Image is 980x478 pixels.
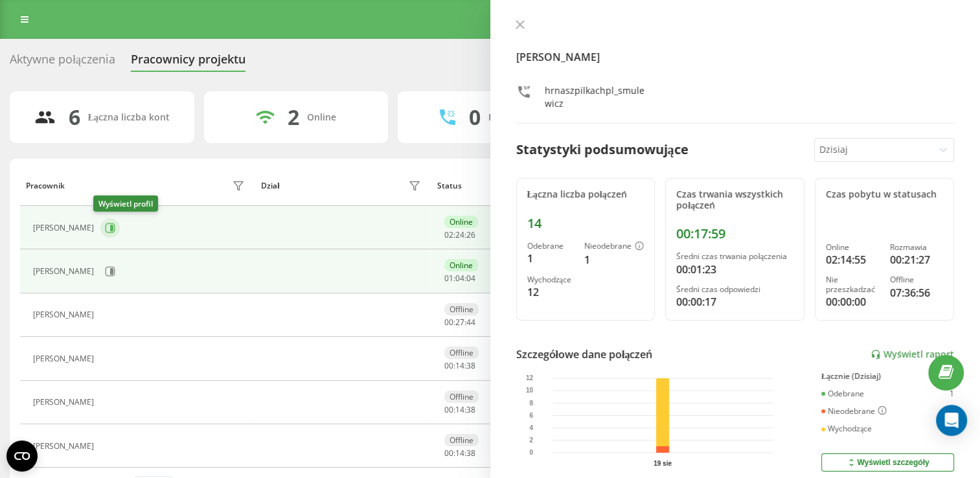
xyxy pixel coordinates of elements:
[444,361,475,370] div: : :
[545,84,645,110] div: hrnaszpilkachpl_smulewicz
[871,349,954,360] a: Wyświetl raport
[527,251,575,266] div: 1
[676,294,793,310] div: 00:00:17
[444,216,478,228] div: Online
[466,273,475,284] span: 04
[526,387,534,394] text: 10
[466,448,475,459] span: 38
[529,437,533,444] text: 2
[821,453,954,472] button: Wyświetl szczegóły
[444,448,453,459] span: 00
[455,273,464,284] span: 04
[826,252,879,267] div: 02:14:55
[466,404,475,415] span: 38
[488,112,540,123] div: Rozmawiają
[890,275,943,284] div: Offline
[676,252,793,261] div: Średni czas trwania połączenia
[826,294,879,310] div: 00:00:00
[527,189,644,200] div: Łączna liczba połączeń
[444,273,453,284] span: 01
[676,189,793,211] div: Czas trwania wszystkich połączeń
[444,303,479,315] div: Offline
[444,404,453,415] span: 00
[444,259,478,271] div: Online
[131,52,245,73] div: Pracownicy projektu
[10,52,115,73] div: Aktywne połączenia
[33,442,97,451] div: [PERSON_NAME]
[529,449,533,456] text: 0
[33,398,97,407] div: [PERSON_NAME]
[444,231,475,240] div: : :
[33,310,97,319] div: [PERSON_NAME]
[516,347,653,362] div: Szczegółowe dane połączeń
[444,347,479,359] div: Offline
[444,229,453,240] span: 02
[455,317,464,328] span: 27
[455,360,464,371] span: 14
[527,275,575,284] div: Wychodzące
[584,252,644,267] div: 1
[437,181,462,190] div: Status
[455,229,464,240] span: 24
[444,391,479,403] div: Offline
[69,105,80,130] div: 6
[890,243,943,252] div: Rozmawia
[846,457,929,468] div: Wyświetl szczegóły
[444,274,475,283] div: : :
[526,374,534,381] text: 12
[950,389,954,398] div: 1
[527,242,575,251] div: Odebrane
[529,412,533,419] text: 6
[88,112,170,123] div: Łączna liczba kont
[821,424,872,433] div: Wychodzące
[33,354,97,363] div: [PERSON_NAME]
[529,424,533,431] text: 4
[890,252,943,267] div: 00:21:27
[821,372,954,381] div: Łącznie (Dzisiaj)
[6,440,38,472] button: Open CMP widget
[516,140,689,159] div: Statystyki podsumowujące
[33,223,97,233] div: [PERSON_NAME]
[466,229,475,240] span: 26
[444,360,453,371] span: 00
[527,284,575,300] div: 12
[26,181,65,190] div: Pracownik
[444,318,475,327] div: : :
[676,226,793,242] div: 00:17:59
[307,112,336,123] div: Online
[444,317,453,328] span: 00
[890,285,943,301] div: 07:36:56
[261,181,279,190] div: Dział
[654,460,672,467] text: 19 sie
[444,405,475,415] div: : :
[33,267,97,276] div: [PERSON_NAME]
[444,449,475,458] div: : :
[527,216,644,231] div: 14
[468,105,480,130] div: 0
[936,405,967,436] div: Open Intercom Messenger
[676,262,793,277] div: 00:01:23
[826,243,879,252] div: Online
[676,285,793,294] div: Średni czas odpowiedzi
[455,404,464,415] span: 14
[821,389,864,398] div: Odebrane
[821,406,887,416] div: Nieodebrane
[455,448,464,459] span: 14
[529,400,533,407] text: 8
[826,275,879,294] div: Nie przeszkadzać
[444,434,479,446] div: Offline
[516,49,955,65] h4: [PERSON_NAME]
[288,105,299,130] div: 2
[826,189,943,200] div: Czas pobytu w statusach
[93,196,158,212] div: Wyświetl profil
[584,242,644,252] div: Nieodebrane
[466,360,475,371] span: 38
[466,317,475,328] span: 44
